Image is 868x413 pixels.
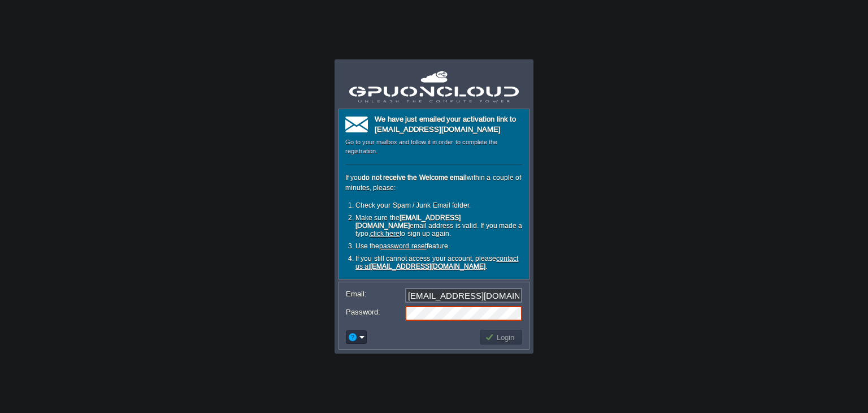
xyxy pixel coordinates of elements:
li: Use the feature. [355,242,523,255]
b: [EMAIL_ADDRESS][DOMAIN_NAME] [370,263,485,270]
button: Login [485,332,518,342]
b: [EMAIL_ADDRESS][DOMAIN_NAME] [355,214,461,230]
li: Make sure the email address is valid. If you made a typo, to sign up again. [355,214,523,242]
b: do not receive the Welcome email [362,174,467,182]
label: Email: [346,288,404,300]
div: We have just emailed your activation link to [EMAIL_ADDRESS][DOMAIN_NAME] [345,114,523,137]
div: Go to your mailbox and follow it in order to complete the registration. [345,137,523,156]
label: Password: [346,306,404,318]
li: If you still cannot access your account, please . [355,255,523,275]
a: contact us at[EMAIL_ADDRESS][DOMAIN_NAME] [355,255,518,270]
div: If you within a couple of minutes, please: [345,173,523,275]
a: click here [370,230,400,238]
li: Check your Spam / Junk Email folder. [355,201,523,214]
img: GPUonCLOUD [349,71,519,102]
a: password reset [379,242,426,250]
